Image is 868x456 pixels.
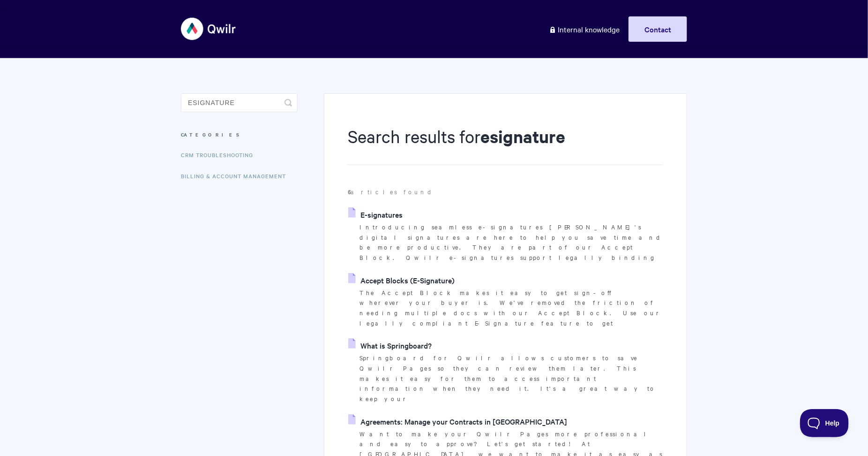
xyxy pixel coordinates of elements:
a: Agreements: Manage your Contracts in [GEOGRAPHIC_DATA] [348,414,567,428]
p: Springboard for Qwilr allows customers to save Qwilr Pages so they can review them later. This ma... [359,353,663,404]
iframe: Toggle Customer Support [800,409,849,437]
a: Accept Blocks (E-Signature) [348,273,455,287]
a: E-signatures [348,207,403,221]
p: articles found [348,187,663,197]
a: Internal knowledge [542,16,627,42]
img: Qwilr Help Center [181,11,237,46]
a: Billing & Account Management [181,167,293,185]
a: What is Springboard? [348,338,432,352]
h1: Search results for [348,124,663,165]
h3: Categories [181,126,298,143]
p: Introducing seamless e-signatures [PERSON_NAME]'s digital signatures are here to help you save ti... [359,222,663,263]
a: CRM Troubleshooting [181,145,260,164]
p: The Accept Block makes it easy to get sign-off wherever your buyer is. We've removed the friction... [359,288,663,328]
input: Search [181,93,298,112]
a: Contact [629,16,687,42]
strong: esignature [480,125,565,148]
strong: 6 [348,187,351,196]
